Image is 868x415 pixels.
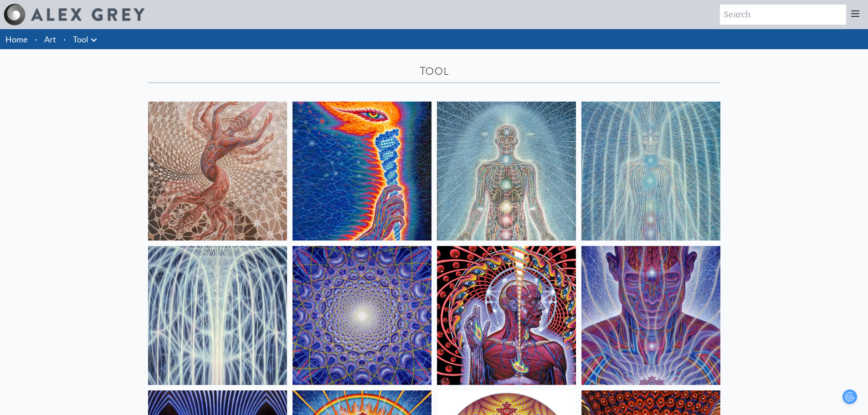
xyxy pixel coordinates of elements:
[148,64,720,78] div: Tool
[73,33,88,46] a: Tool
[60,29,69,49] li: ·
[31,29,41,49] li: ·
[720,5,846,25] input: Search
[581,246,720,385] img: Mystic Eye, 2018, Alex Grey
[5,34,27,44] a: Home
[44,33,56,46] a: Art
